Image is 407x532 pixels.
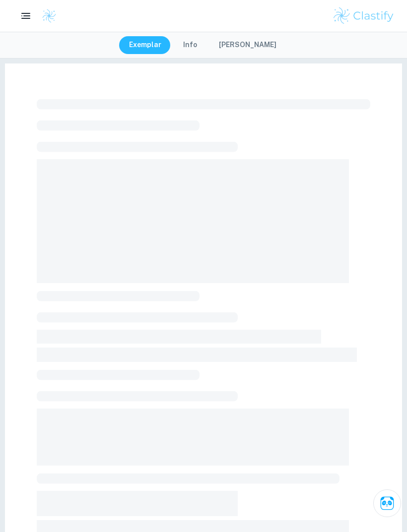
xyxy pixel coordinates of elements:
button: Ask Clai [373,489,401,517]
button: Exemplar [119,36,171,54]
button: Info [173,36,207,54]
img: Clastify logo [332,6,395,26]
button: [PERSON_NAME] [209,36,286,54]
img: Clastify logo [42,8,57,23]
a: Clastify logo [36,8,57,23]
